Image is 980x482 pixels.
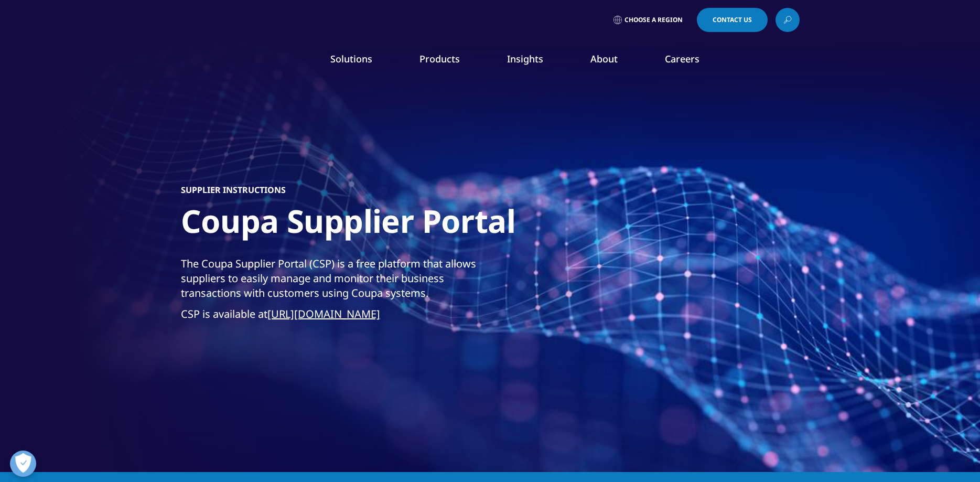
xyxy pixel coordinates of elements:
a: About [590,52,618,65]
a: Careers [665,52,699,65]
nav: Primary [269,37,800,86]
span: Choose a Region [624,16,683,24]
a: Solutions [330,52,372,65]
h5: Supplier Instructions [181,185,286,195]
a: Contact Us [697,8,768,32]
button: Otwórz Preferencje [10,451,36,477]
a: Insights [507,52,543,65]
a: [URL][DOMAIN_NAME] [267,307,384,321]
p: The Coupa Supplier Portal (CSP) is a free platform that allows suppliers to easily manage and mon... [181,256,488,307]
a: Products [419,52,460,65]
span: Contact Us [713,17,752,23]
p: CSP is available at [181,307,488,329]
h1: Coupa Supplier Portal [181,201,515,247]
